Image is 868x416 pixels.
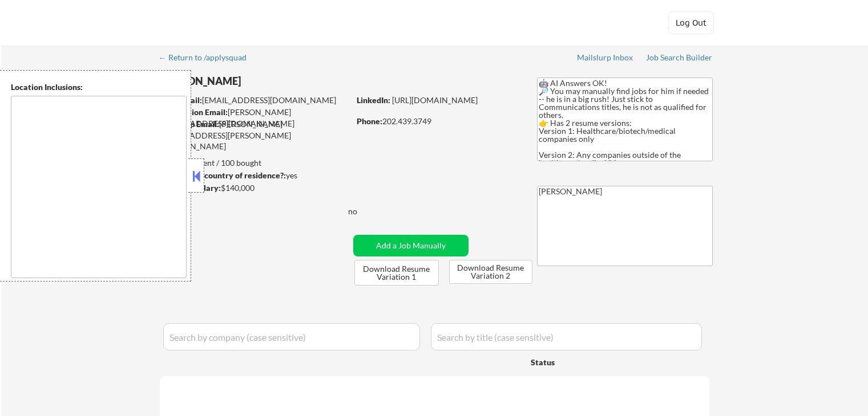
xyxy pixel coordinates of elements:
[160,107,349,129] div: [PERSON_NAME][EMAIL_ADDRESS][DOMAIN_NAME]
[11,81,187,93] div: Location Inclusions:
[668,11,714,34] button: Log Out
[159,170,286,180] strong: Can work in country of residence?:
[159,182,349,194] div: $140,000
[449,260,532,284] button: Download Resume Variation 2
[159,157,349,169] div: 53 sent / 100 bought
[159,54,257,62] div: ← Return to /applysquad
[357,116,382,126] strong: Phone:
[159,170,346,181] div: yes
[160,119,349,152] div: [PERSON_NAME][EMAIL_ADDRESS][PERSON_NAME][DOMAIN_NAME]
[577,53,634,64] a: Mailslurp Inbox
[348,206,381,217] div: no
[159,53,257,64] a: ← Return to /applysquad
[392,95,478,105] a: [URL][DOMAIN_NAME]
[357,95,390,105] strong: LinkedIn:
[431,323,702,350] input: Search by title (case sensitive)
[353,235,469,256] button: Add a Job Manually
[577,54,634,62] div: Mailslurp Inbox
[163,323,420,350] input: Search by company (case sensitive)
[160,95,349,106] div: [EMAIL_ADDRESS][DOMAIN_NAME]
[531,352,629,372] div: Status
[354,260,439,286] button: Download Resume Variation 1
[646,54,713,62] div: Job Search Builder
[160,74,394,88] div: [PERSON_NAME]
[357,116,518,127] div: 202.439.3749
